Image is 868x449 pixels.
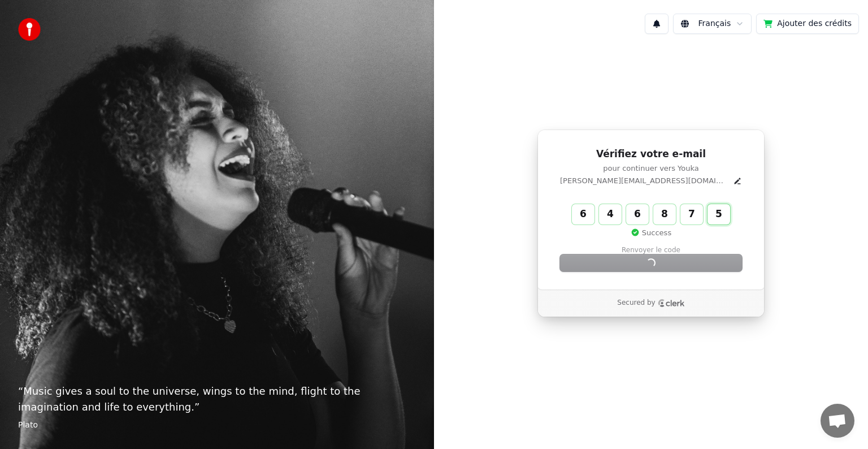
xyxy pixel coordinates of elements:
button: Edit [733,176,742,185]
footer: Plato [18,420,416,431]
img: youka [18,18,41,41]
h1: Vérifiez votre e-mail [560,148,742,161]
p: Success [631,228,671,238]
p: [PERSON_NAME][EMAIL_ADDRESS][DOMAIN_NAME] [560,176,728,186]
p: pour continuer vers Youka [560,163,742,174]
p: Secured by [617,299,655,308]
p: “ Music gives a soul to the universe, wings to the mind, flight to the imagination and life to ev... [18,383,416,415]
button: Ajouter des crédits [756,14,859,34]
a: Clerk logo [658,299,685,307]
input: Enter verification code [572,204,753,225]
div: Ouvrir le chat [821,404,854,438]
